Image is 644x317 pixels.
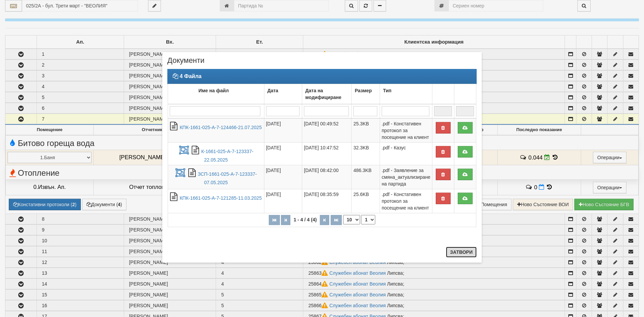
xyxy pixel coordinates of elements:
button: Следваща страница [320,215,329,225]
td: .pdf - Казус [380,143,432,165]
a: ЗСП-1661-025-А-7-123337-07.05.2025 [198,171,257,185]
span: 1 - 4 / 4 (4) [292,217,318,222]
td: [DATE] 00:49:52 [302,118,352,143]
b: Име на файл [198,88,229,93]
td: .pdf - Заявление за смяна_актуализиране на партида [380,165,432,189]
b: Размер [355,88,372,93]
a: КПК-1661-025-А-7-124466-21.07.2025 [180,125,262,130]
td: [DATE] 08:35:59 [302,189,352,213]
b: Дата [267,88,278,93]
button: Предишна страница [281,215,290,225]
b: Тип [383,88,391,93]
td: [DATE] 08:42:00 [302,165,352,189]
button: Затвори [446,247,477,258]
select: Брой редове на страница [343,215,360,224]
tr: КПК-1661-025-А-7-124466-21.07.2025.pdf - Констативен протокол за посещение на клиент [168,118,476,143]
b: Дата на модифициране [305,88,341,100]
td: [DATE] [264,189,302,213]
td: 25.3KB [352,118,380,143]
td: 486.3KB [352,165,380,189]
td: Размер: No sort applied, activate to apply an ascending sort [352,84,380,104]
td: [DATE] [264,143,302,165]
td: .pdf - Констативен протокол за посещение на клиент [380,189,432,213]
td: Име на файл: No sort applied, activate to apply an ascending sort [168,84,264,104]
td: : No sort applied, activate to apply an ascending sort [432,84,454,104]
td: [DATE] [264,118,302,143]
a: К-1661-025-А-7-123337-22.05.2025 [201,149,253,163]
a: КПК-1661-025-А-7-121285-11.03.2025 [180,195,262,201]
td: Тип: No sort applied, activate to apply an ascending sort [380,84,432,104]
td: 25.6KB [352,189,380,213]
button: Последна страница [331,215,342,225]
select: Страница номер [361,215,375,224]
td: [DATE] 10:47:52 [302,143,352,165]
strong: 4 Файла [180,73,201,79]
button: Първа страница [269,215,280,225]
tr: ЗСП-1661-025-А-7-123337-07.05.2025.pdf - Заявление за смяна_актуализиране на партида [168,165,476,189]
tr: КПК-1661-025-А-7-121285-11.03.2025.pdf - Констативен протокол за посещение на клиент [168,189,476,213]
td: Дата на модифициране: No sort applied, activate to apply an ascending sort [302,84,352,104]
tr: К-1661-025-А-7-123337-22.05.2025.pdf - Казус [168,143,476,165]
span: Документи [167,57,205,69]
td: 32.3KB [352,143,380,165]
td: .pdf - Констативен протокол за посещение на клиент [380,118,432,143]
td: : No sort applied, activate to apply an ascending sort [454,84,476,104]
td: [DATE] [264,165,302,189]
td: Дата: No sort applied, activate to apply an ascending sort [264,84,302,104]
